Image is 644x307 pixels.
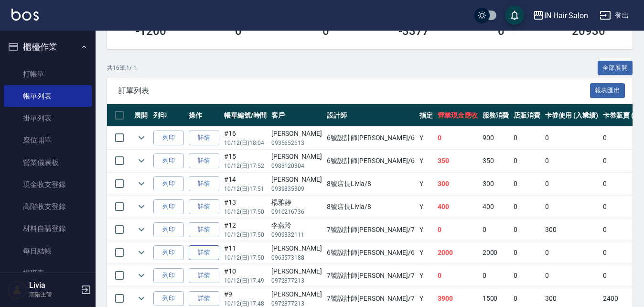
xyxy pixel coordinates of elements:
[435,196,480,218] td: 400
[324,196,417,218] td: 8號店長Livia /8
[224,139,267,147] p: 10/12 (日) 18:04
[29,290,78,299] p: 高階主管
[271,129,322,139] div: [PERSON_NAME]
[136,24,166,38] h3: -1200
[511,127,543,149] td: 0
[134,222,149,237] button: expand row
[417,173,435,195] td: Y
[189,222,219,237] a: 詳情
[186,104,222,127] th: 操作
[269,104,324,127] th: 客戶
[417,104,435,127] th: 指定
[511,241,543,264] td: 0
[222,104,269,127] th: 帳單編號/時間
[543,241,601,264] td: 0
[511,104,543,127] th: 店販消費
[324,264,417,287] td: 7號設計師[PERSON_NAME] /7
[222,127,269,149] td: #16
[4,129,92,151] a: 座位開單
[222,150,269,172] td: #15
[435,104,480,127] th: 營業現金應收
[222,196,269,218] td: #13
[153,131,184,145] button: 列印
[480,150,512,172] td: 350
[271,152,322,162] div: [PERSON_NAME]
[153,245,184,260] button: 列印
[151,104,186,127] th: 列印
[417,150,435,172] td: Y
[153,199,184,214] button: 列印
[543,173,601,195] td: 0
[435,127,480,149] td: 0
[511,173,543,195] td: 0
[224,230,267,239] p: 10/12 (日) 17:50
[271,289,322,299] div: [PERSON_NAME]
[271,253,322,262] p: 0963573188
[480,104,512,127] th: 服務消費
[4,107,92,129] a: 掛單列表
[4,34,92,59] button: 櫃檯作業
[480,173,512,195] td: 300
[29,281,78,290] h5: Livia
[435,264,480,287] td: 0
[189,176,219,191] a: 詳情
[4,218,92,240] a: 材料自購登錄
[543,264,601,287] td: 0
[511,196,543,218] td: 0
[543,104,601,127] th: 卡券使用 (入業績)
[322,24,329,38] h3: 0
[4,63,92,85] a: 打帳單
[480,241,512,264] td: 2000
[324,127,417,149] td: 6號設計師[PERSON_NAME] /6
[529,6,592,25] button: IN Hair Salon
[271,197,322,208] div: 楊雅婷
[132,104,151,127] th: 展開
[224,253,267,262] p: 10/12 (日) 17:50
[480,127,512,149] td: 900
[271,139,322,147] p: 0935652613
[543,196,601,218] td: 0
[222,241,269,264] td: #11
[271,276,322,285] p: 0972877213
[189,268,219,283] a: 詳情
[590,86,625,95] a: 報表匯出
[480,264,512,287] td: 0
[222,264,269,287] td: #10
[417,219,435,241] td: Y
[271,208,322,216] p: 0910216736
[224,185,267,193] p: 10/12 (日) 17:51
[189,291,219,306] a: 詳情
[153,153,184,168] button: 列印
[271,175,322,185] div: [PERSON_NAME]
[435,241,480,264] td: 2000
[134,245,149,260] button: expand row
[271,162,322,170] p: 0983120304
[11,9,39,21] img: Logo
[271,220,322,230] div: 李燕玲
[435,219,480,241] td: 0
[435,150,480,172] td: 350
[224,276,267,285] p: 10/12 (日) 17:49
[271,185,322,193] p: 0939835309
[222,219,269,241] td: #12
[417,196,435,218] td: Y
[235,24,242,38] h3: 0
[511,264,543,287] td: 0
[505,6,524,25] button: save
[134,131,149,145] button: expand row
[271,243,322,253] div: [PERSON_NAME]
[480,219,512,241] td: 0
[189,245,219,260] a: 詳情
[271,266,322,276] div: [PERSON_NAME]
[572,24,605,38] h3: 20930
[543,219,601,241] td: 300
[222,173,269,195] td: #14
[480,196,512,218] td: 400
[324,150,417,172] td: 6號設計師[PERSON_NAME] /6
[4,174,92,196] a: 現金收支登錄
[118,86,590,96] span: 訂單列表
[511,219,543,241] td: 0
[271,230,322,239] p: 0909332111
[4,85,92,107] a: 帳單列表
[543,150,601,172] td: 0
